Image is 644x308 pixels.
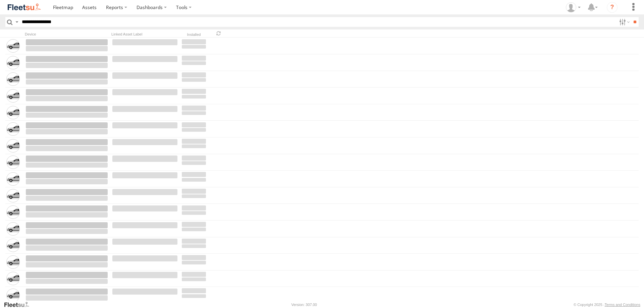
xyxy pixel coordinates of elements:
div: Muhammad Babar Raza [563,2,583,12]
label: Search Query [14,17,19,27]
a: Terms and Conditions [605,303,640,307]
div: Linked Asset Label [111,32,178,37]
div: Version: 307.00 [291,303,317,307]
div: Installed [181,33,207,37]
i: ? [607,2,618,13]
div: Device [25,32,109,37]
img: fleetsu-logo-horizontal.svg [7,3,42,12]
span: Refresh [215,30,223,37]
label: Search Filter Options [616,17,631,27]
a: Visit our Website [4,301,35,308]
div: © Copyright 2025 - [574,303,640,307]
